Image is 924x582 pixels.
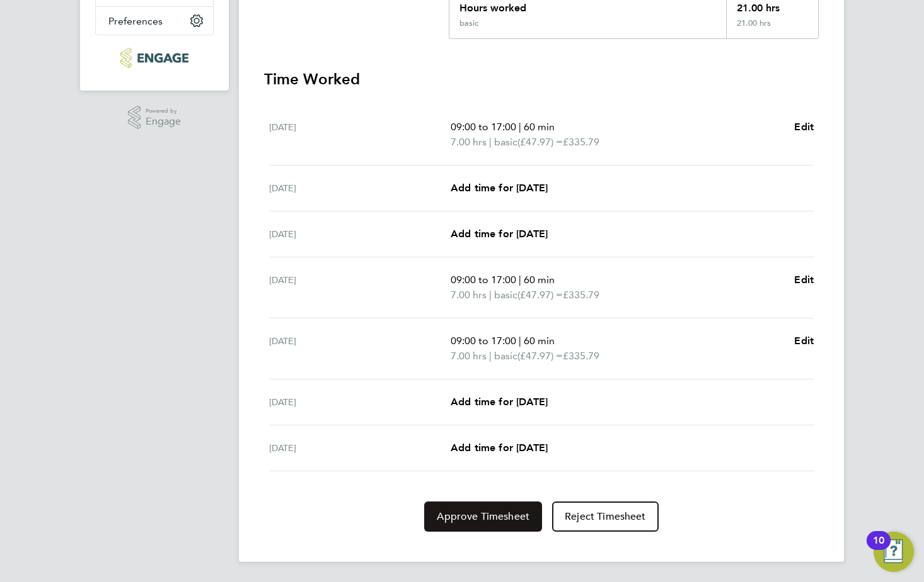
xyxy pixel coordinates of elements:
div: [DATE] [269,272,451,303]
span: | [489,350,492,362]
a: Edit [794,120,814,135]
span: Powered by [146,106,181,116]
span: Approve Timesheet [437,510,529,523]
div: 10 [873,540,884,557]
h3: Time Worked [264,69,819,89]
span: basic [494,288,517,303]
span: Add time for [DATE] [451,182,548,194]
a: Powered byEngage [128,106,182,130]
span: 7.00 hrs [451,289,487,301]
button: Open Resource Center, 10 new notifications [874,532,914,572]
button: Approve Timesheet [424,501,542,532]
span: | [489,136,492,148]
span: 09:00 to 17:00 [451,274,516,286]
button: Preferences [96,7,213,35]
a: Add time for [DATE] [451,440,548,456]
div: [DATE] [269,181,451,196]
div: [DATE] [269,395,451,410]
span: Preferences [108,15,163,27]
span: 09:00 to 17:00 [451,335,516,347]
span: (£47.97) = [517,289,563,301]
span: 09:00 to 17:00 [451,121,516,133]
span: Edit [794,335,814,347]
div: [DATE] [269,440,451,456]
a: Add time for [DATE] [451,395,548,410]
span: 60 min [524,274,555,286]
span: £335.79 [563,289,599,301]
span: basic [494,349,517,364]
button: Reject Timesheet [552,501,659,532]
span: (£47.97) = [517,136,563,148]
a: Add time for [DATE] [451,181,548,196]
span: Edit [794,121,814,133]
span: (£47.97) = [517,350,563,362]
span: | [489,289,492,301]
span: Add time for [DATE] [451,396,548,408]
span: Engage [146,116,181,127]
span: 7.00 hrs [451,350,487,362]
div: [DATE] [269,227,451,242]
span: Edit [794,274,814,286]
div: basic [459,18,478,28]
span: | [519,274,521,286]
span: 60 min [524,121,555,133]
span: £335.79 [563,350,599,362]
a: Edit [794,272,814,288]
span: £335.79 [563,136,599,148]
div: 21.00 hrs [726,18,818,38]
span: | [519,121,521,133]
span: basic [494,135,517,150]
span: Reject Timesheet [565,510,646,523]
a: Add time for [DATE] [451,227,548,242]
span: Add time for [DATE] [451,442,548,454]
div: [DATE] [269,120,451,150]
span: 7.00 hrs [451,136,487,148]
a: Edit [794,333,814,349]
span: 60 min [524,335,555,347]
div: [DATE] [269,333,451,364]
span: | [519,335,521,347]
img: ncclondon-logo-retina.png [120,48,188,68]
a: Go to home page [95,48,214,68]
span: Add time for [DATE] [451,228,548,240]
